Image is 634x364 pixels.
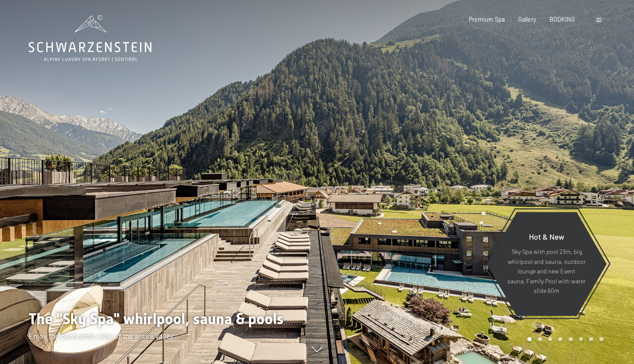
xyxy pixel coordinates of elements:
div: Carousel Pagination [524,337,603,341]
div: Carousel Page 6 [579,337,583,341]
p: Sky Spa with pool 23m, big whirlpool and sauna, outdoor lounge and new Event sauna, Family Pool w... [505,247,588,296]
a: Gallery [518,16,536,23]
span: Hot & New [529,232,564,241]
a: Premium Spa [469,16,505,23]
div: Carousel Page 2 [538,337,542,341]
div: Carousel Page 7 [589,337,593,341]
a: BOOKING [549,16,575,23]
div: Carousel Page 5 [569,337,573,341]
div: Carousel Page 1 (Current Slide) [527,337,532,341]
div: Carousel Page 4 [558,337,562,341]
div: Carousel Page 8 [599,337,604,341]
div: Carousel Page 3 [548,337,552,341]
a: Hot & New Sky Spa with pool 23m, big whirlpool and sauna, outdoor lounge and new Event sauna, Fam... [486,211,607,316]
